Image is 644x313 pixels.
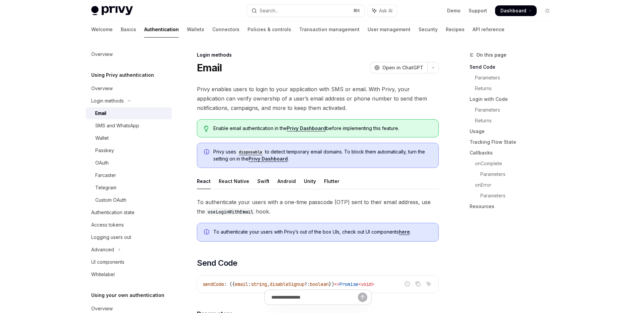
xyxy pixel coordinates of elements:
svg: Info [204,229,211,236]
a: Passkey [86,144,172,156]
div: Android [277,173,296,189]
a: Privy Dashboard [249,156,288,162]
span: On this page [476,51,506,59]
svg: Info [204,149,211,156]
span: > [372,281,374,287]
div: Custom OAuth [95,196,126,204]
div: Search... [260,7,278,15]
a: Parameters [470,169,558,180]
div: Email [95,109,106,117]
button: Open in ChatGPT [370,62,427,73]
button: Toggle Advanced section [86,244,172,256]
span: To authenticate your users with a one-time passcode (OTP) sent to their email address, use the hook. [197,197,439,216]
a: Usage [470,126,558,137]
a: Privy Dashboard [287,125,326,131]
a: Login with Code [470,94,558,105]
button: Send message [358,293,367,302]
span: }) [329,281,334,287]
a: disposable [236,149,265,154]
a: Overview [86,48,172,60]
span: void [361,281,372,287]
a: Welcome [91,21,113,38]
a: Callbacks [470,147,558,158]
a: Send Code [470,62,558,72]
div: UI components [91,258,124,266]
span: Dashboard [500,7,526,14]
h5: Using Privy authentication [91,71,154,79]
div: Unity [304,173,316,189]
span: Send Code [197,258,237,268]
img: light logo [91,6,133,15]
span: Privy enables users to login to your application with SMS or email. With Privy, your application ... [197,84,439,113]
button: Toggle dark mode [542,5,553,16]
span: ?: [305,281,310,287]
a: Farcaster [86,169,172,181]
a: Authentication state [86,206,172,218]
a: Returns [470,115,558,126]
a: Parameters [470,105,558,115]
a: OAuth [86,157,172,169]
div: Overview [91,50,113,58]
a: Email [86,107,172,119]
button: Toggle assistant panel [368,5,397,17]
a: Transaction management [299,21,360,38]
div: React Native [219,173,249,189]
span: ⌘ K [353,8,360,13]
div: Telegram [95,184,116,192]
div: Advanced [91,246,114,254]
div: Farcaster [95,171,116,179]
a: User management [368,21,411,38]
a: Support [469,7,487,14]
a: Parameters [470,190,558,201]
span: < [358,281,361,287]
div: Access tokens [91,221,124,229]
span: => [334,281,339,287]
div: SMS and WhatsApp [95,122,139,130]
div: Flutter [324,173,339,189]
span: boolean [310,281,329,287]
a: Dashboard [495,5,537,16]
a: Telegram [86,182,172,194]
div: Swift [257,173,269,189]
div: Logging users out [91,233,131,241]
div: OAuth [95,159,109,167]
div: Overview [91,84,113,92]
div: React [197,173,211,189]
button: Ask AI [424,279,433,288]
div: Wallet [95,134,109,142]
a: onComplete [470,158,558,169]
a: Wallet [86,132,172,144]
a: UI components [86,256,172,268]
span: disableSignup [270,281,305,287]
h1: Email [197,62,222,74]
a: Authentication [144,21,179,38]
a: Security [419,21,438,38]
svg: Tip [204,126,209,132]
h5: Using your own authentication [91,291,164,299]
a: API reference [473,21,504,38]
div: Whitelabel [91,270,115,278]
a: Wallets [187,21,204,38]
div: Authentication state [91,208,135,216]
span: Promise [339,281,358,287]
a: Resources [470,201,558,212]
a: Policies & controls [248,21,291,38]
span: To authenticate your users with Privy’s out of the box UIs, check out UI components . [213,229,432,235]
button: Report incorrect code [403,279,412,288]
a: Basics [121,21,136,38]
a: Tracking Flow State [470,137,558,147]
a: Recipes [446,21,465,38]
a: Custom OAuth [86,194,172,206]
a: Returns [470,83,558,94]
button: Toggle Login methods section [86,95,172,107]
span: email [235,281,248,287]
span: Open in ChatGPT [382,64,423,71]
code: useLoginWithEmail [205,208,256,215]
a: Parameters [470,72,558,83]
a: SMS and WhatsApp [86,120,172,132]
code: disposable [236,149,265,155]
span: : ({ [224,281,235,287]
span: : [248,281,251,287]
a: Access tokens [86,219,172,231]
button: Copy the contents from the code block [414,279,422,288]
